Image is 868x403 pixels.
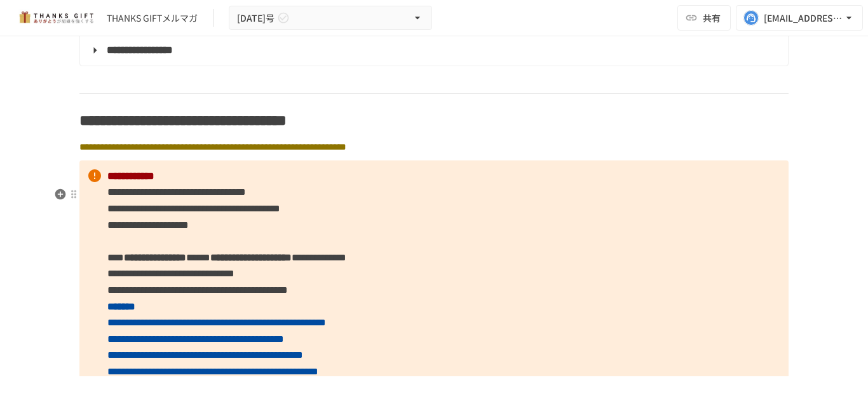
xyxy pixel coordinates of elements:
span: [DATE]号 [237,10,275,26]
button: [DATE]号 [229,6,432,31]
button: 共有 [677,5,731,31]
img: mMP1OxWUAhQbsRWCurg7vIHe5HqDpP7qZo7fRoNLXQh [15,8,97,28]
div: [EMAIL_ADDRESS][DOMAIN_NAME] [764,10,843,26]
button: [EMAIL_ADDRESS][DOMAIN_NAME] [736,5,863,31]
div: THANKS GIFTメルマガ [107,11,198,25]
span: 共有 [703,11,721,25]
